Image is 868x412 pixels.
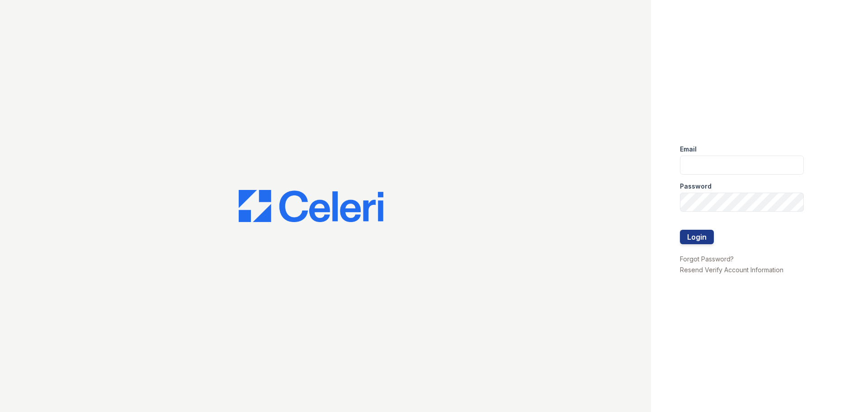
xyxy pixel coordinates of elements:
[680,266,783,274] a: Resend Verify Account Information
[680,230,714,244] button: Login
[239,190,383,223] img: CE_Logo_Blue-a8612792a0a2168367f1c8372b55b34899dd931a85d93a1a3d3e32e68fde9ad4.png
[680,182,712,191] label: Password
[680,255,734,263] a: Forgot Password?
[680,145,697,154] label: Email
